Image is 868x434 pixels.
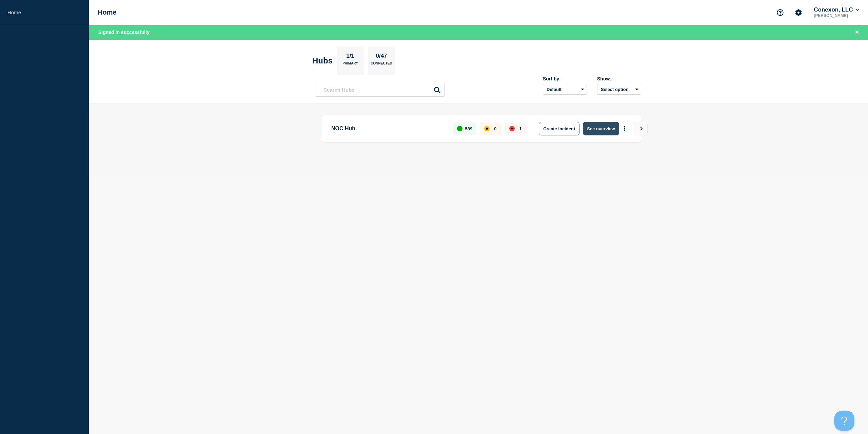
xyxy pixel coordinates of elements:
p: Primary [342,61,358,69]
h1: Home [98,8,117,16]
p: 0/47 [373,53,390,61]
p: 1/1 [344,53,357,61]
button: See overview [583,122,619,135]
select: Sort by [543,84,587,95]
p: 589 [465,126,473,131]
div: Show: [597,76,641,81]
div: up [457,126,462,131]
p: 1 [519,126,521,131]
button: Account settings [791,5,806,20]
button: Create incident [539,122,579,135]
p: [PERSON_NAME] [812,13,861,18]
div: down [509,126,515,131]
div: Sort by: [543,76,587,81]
button: More actions [620,122,629,135]
span: Signed in successfully [98,30,150,35]
h2: Hubs [312,56,333,65]
button: Conexon, LLC [812,6,861,13]
button: Close banner [853,29,861,36]
button: Support [773,5,787,20]
p: NOC Hub [331,122,446,135]
button: Select option [597,84,641,95]
div: affected [484,126,490,131]
p: 0 [494,126,496,131]
input: Search Hubs [316,83,445,97]
p: Connected [371,61,392,69]
iframe: Help Scout Beacon - Open [834,411,854,431]
button: View [634,122,648,135]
